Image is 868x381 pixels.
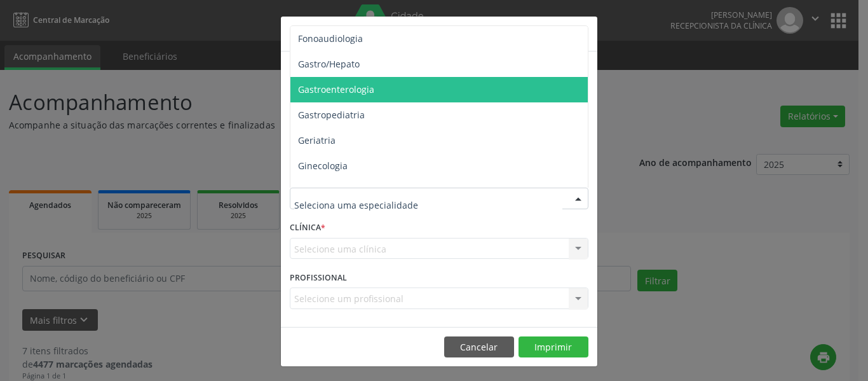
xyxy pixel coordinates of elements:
span: Ginecologia [298,160,348,172]
label: CLÍNICA [290,218,325,238]
span: Gnecologia [298,185,345,197]
span: Gastro/Hepato [298,58,360,70]
button: Close [572,17,597,48]
input: Seleciona uma especialidade [294,192,562,218]
h5: Relatório de agendamentos [290,25,435,42]
label: PROFISSIONAL [290,268,347,287]
button: Imprimir [519,336,588,358]
span: Fonoaudiologia [298,32,363,45]
span: Gastroenterologia [298,83,374,95]
button: Cancelar [444,336,514,358]
span: Gastropediatria [298,109,365,121]
span: Geriatria [298,134,336,146]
